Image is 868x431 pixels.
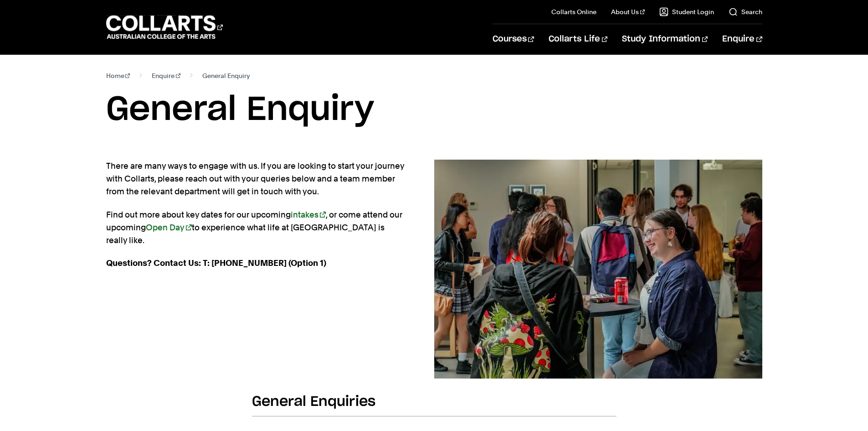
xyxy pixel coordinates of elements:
[106,208,405,247] p: Find out more about key dates for our upcoming , or come attend our upcoming to experience what l...
[611,7,645,16] a: About Us
[722,24,762,54] a: Enquire
[551,7,596,16] a: Collarts Online
[152,69,180,82] a: Enquire
[106,69,130,82] a: Home
[252,393,616,416] h2: General Enquiries
[146,223,192,232] a: Open Day
[202,69,250,82] span: General Enquiry
[106,258,326,268] strong: Questions? Contact Us: T: [PHONE_NUMBER] (Option 1)
[729,7,762,16] a: Search
[106,89,762,130] h1: General Enquiry
[493,24,534,54] a: Courses
[622,24,708,54] a: Study Information
[106,160,405,198] p: There are many ways to engage with us. If you are looking to start your journey with Collarts, pl...
[291,210,326,219] a: intakes
[549,24,607,54] a: Collarts Life
[659,7,714,16] a: Student Login
[106,14,223,40] div: Go to homepage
